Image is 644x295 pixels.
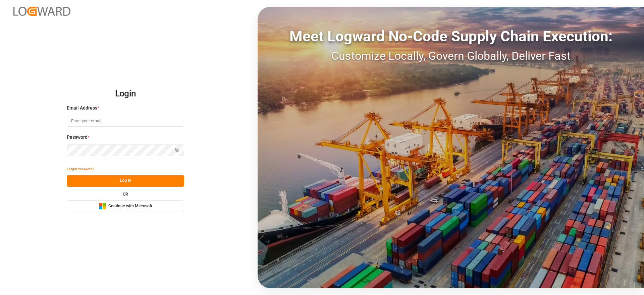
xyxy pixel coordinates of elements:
[13,7,70,16] img: Logward_new_orange.png
[67,163,94,175] button: Forgot Password?
[67,175,184,187] button: Log In
[67,83,184,104] h2: Login
[67,134,88,141] span: Password
[258,25,644,47] div: Meet Logward No-Code Supply Chain Execution:
[67,200,184,212] button: Continue with Microsoft
[108,203,152,209] span: Continue with Microsoft
[67,104,97,112] span: Email Address
[258,47,644,65] div: Customize Locally, Govern Globally, Deliver Fast
[123,192,128,196] small: OR
[67,115,184,127] input: Enter your email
